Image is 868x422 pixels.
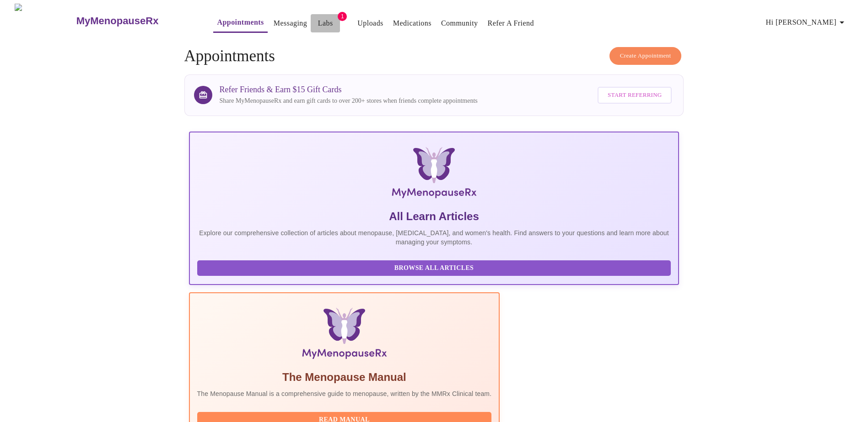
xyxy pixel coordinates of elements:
a: Community [441,17,478,30]
button: Browse All Articles [197,260,671,276]
button: Uploads [354,14,387,32]
a: Messaging [274,17,307,30]
span: 1 [338,12,347,21]
button: Start Referring [598,87,672,104]
a: Appointments [217,16,264,29]
img: MyMenopauseRx Logo [15,4,75,38]
img: Menopause Manual [244,308,445,363]
span: Start Referring [608,90,662,100]
a: Refer a Friend [488,17,534,30]
a: Uploads [357,17,383,30]
h5: All Learn Articles [197,209,671,224]
h4: Appointments [184,47,684,65]
a: Medications [393,17,431,30]
span: Create Appointment [620,51,671,61]
span: Hi [PERSON_NAME] [766,16,847,29]
a: Labs [318,17,333,30]
button: Appointments [213,13,267,33]
p: The Menopause Manual is a comprehensive guide to menopause, written by the MMRx Clinical team. [197,389,492,398]
p: Share MyMenopauseRx and earn gift cards to over 200+ stores when friends complete appointments [220,96,478,105]
h3: Refer Friends & Earn $15 Gift Cards [220,85,478,95]
a: Start Referring [595,82,674,108]
h5: The Menopause Manual [197,370,492,385]
span: Browse All Articles [206,263,662,274]
p: Explore our comprehensive collection of articles about menopause, [MEDICAL_DATA], and women's hea... [197,228,671,247]
a: Browse All Articles [197,264,674,271]
button: Hi [PERSON_NAME] [762,13,851,32]
img: MyMenopauseRx Logo [271,147,598,202]
button: Refer a Friend [484,14,538,32]
button: Medications [389,14,435,32]
a: MyMenopauseRx [75,5,195,37]
button: Labs [311,14,340,32]
button: Community [437,14,482,32]
h3: MyMenopauseRx [76,15,159,27]
button: Messaging [270,14,311,32]
button: Create Appointment [609,47,682,65]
